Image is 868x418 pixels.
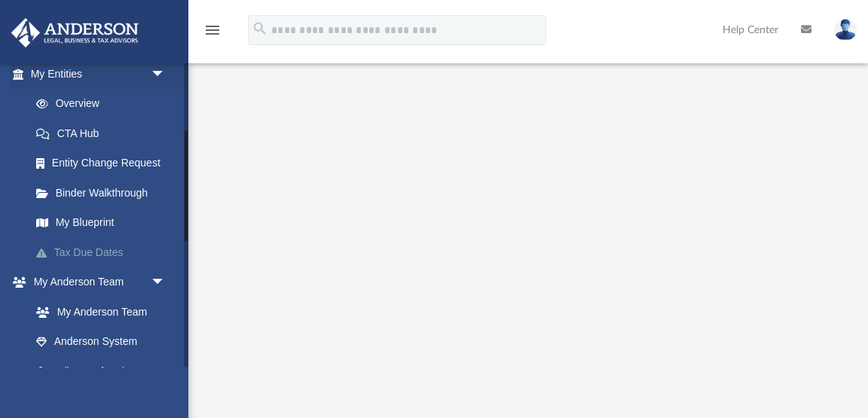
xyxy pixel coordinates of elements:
span: arrow_drop_down [151,59,181,90]
a: My Blueprint [21,208,181,238]
a: My Entitiesarrow_drop_down [11,59,188,89]
a: Overview [21,89,188,119]
a: Anderson System [21,327,181,357]
img: Anderson Advisors Platinum Portal [7,18,143,47]
a: menu [203,29,222,39]
a: CTA Hub [21,118,188,148]
i: search [252,20,268,37]
a: Tax Due Dates [21,237,188,267]
a: Client Referrals [21,356,181,386]
img: User Pic [834,19,857,41]
span: arrow_drop_down [151,267,181,298]
a: Entity Change Request [21,148,188,178]
a: My Anderson Team [21,297,173,327]
i: menu [203,21,222,39]
a: Binder Walkthrough [21,178,188,208]
a: My Anderson Teamarrow_drop_down [11,267,181,297]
